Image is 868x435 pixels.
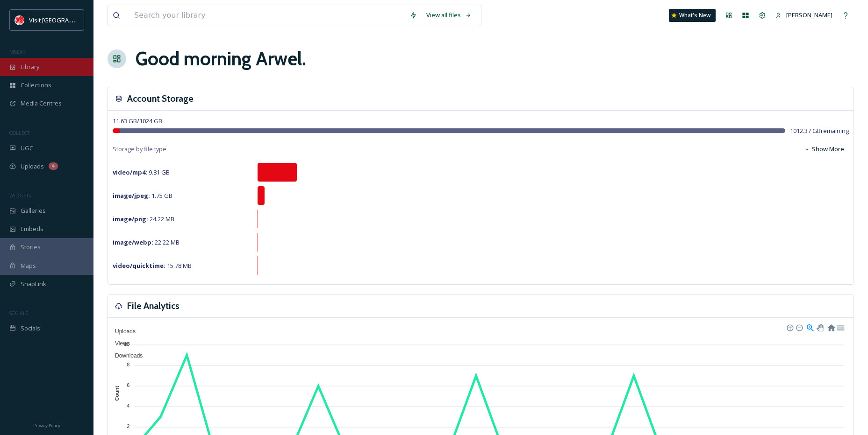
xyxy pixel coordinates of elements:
span: SOCIALS [9,309,28,316]
span: Views [108,340,130,347]
span: 11.63 GB / 1024 GB [113,117,162,125]
span: Embeds [21,225,43,233]
span: 24.22 MB [113,215,174,223]
span: COLLECT [9,129,29,136]
div: Reset Zoom [827,323,835,331]
div: Panning [817,324,822,330]
span: [PERSON_NAME] [786,11,832,19]
strong: image/webp : [113,238,153,246]
tspan: 6 [127,382,129,388]
h1: Good morning Arwel . [136,45,306,73]
text: Count [114,386,120,401]
div: 4 [49,162,58,170]
span: Galleries [21,206,46,215]
h3: Account Storage [127,92,194,105]
a: View all files [422,6,476,24]
span: UGC [21,144,33,153]
strong: image/png : [113,215,148,223]
div: Zoom Out [796,324,802,330]
span: Socials [21,324,40,333]
strong: video/mp4 : [113,168,147,176]
div: Selection Zoom [806,323,814,331]
span: Collections [21,81,51,90]
span: Privacy Policy [33,422,60,428]
a: [PERSON_NAME] [771,6,837,24]
span: Uploads [21,162,44,171]
button: Show More [799,140,849,158]
span: 1012.37 GB remaining [790,126,849,135]
tspan: 2 [127,423,129,429]
tspan: 8 [127,362,129,367]
a: Privacy Policy [33,419,60,430]
strong: video/quicktime : [113,261,165,270]
span: WIDGETS [9,192,31,199]
tspan: 10 [124,341,129,346]
span: MEDIA [9,48,26,55]
span: Storage by file type [113,145,166,154]
span: Downloads [108,352,143,359]
span: 22.22 MB [113,238,179,246]
div: Menu [836,323,844,331]
span: Maps [21,261,36,270]
h3: File Analytics [127,299,179,313]
span: 9.81 GB [113,168,170,176]
span: SnapLink [21,280,46,288]
span: Stories [21,243,41,252]
span: 1.75 GB [113,191,172,200]
span: Media Centres [21,99,62,108]
img: Visit_Wales_logo.svg.png [15,15,24,25]
span: 15.78 MB [113,261,192,270]
tspan: 4 [127,403,129,408]
div: Zoom In [786,324,793,330]
span: Visit [GEOGRAPHIC_DATA] [29,15,101,24]
a: What's New [669,9,716,22]
input: Search your library [129,5,405,26]
strong: image/jpeg : [113,191,150,200]
span: Uploads [108,328,136,335]
span: Library [21,63,39,71]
